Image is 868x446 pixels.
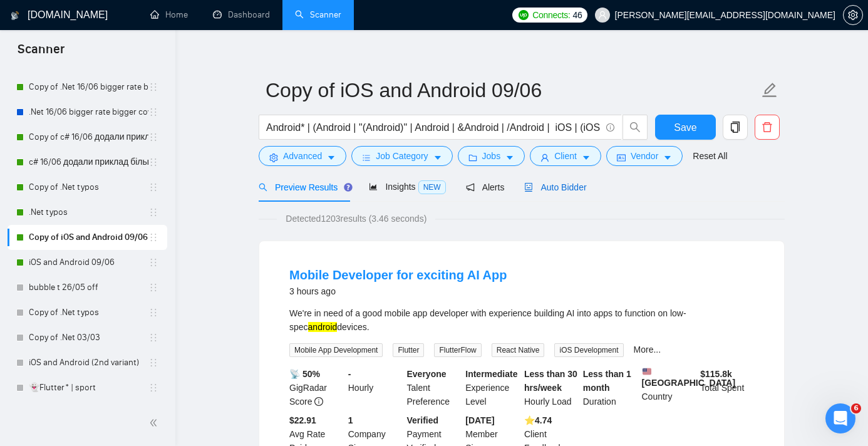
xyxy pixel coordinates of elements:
[693,149,727,163] a: Reset All
[623,122,647,133] span: search
[723,115,748,140] button: copy
[8,40,75,66] span: Scanner
[148,257,158,267] span: holder
[148,207,158,217] span: holder
[554,343,623,357] span: iOS Development
[674,120,696,135] span: Save
[623,115,648,140] button: search
[418,180,446,194] span: NEW
[289,306,754,334] div: We're in need of a good mobile app developer with experience building AI into apps to function on...
[582,153,591,162] span: caret-down
[606,146,683,166] button: idcardVendorcaret-down
[8,125,167,150] li: Copy of c# 16/06 додали приклад більший кавер
[407,369,447,379] b: Everyone
[433,153,442,162] span: caret-down
[308,322,338,332] mark: android
[29,250,148,275] a: iOS and Android 09/06
[314,397,323,406] span: info-circle
[655,115,716,140] button: Save
[825,403,855,433] iframe: Intercom live chat
[29,225,148,250] a: Copy of iOS and Android 09/06
[463,367,522,408] div: Experience Level
[148,132,158,142] span: holder
[8,325,167,350] li: Copy of .Net 03/03
[700,369,732,379] b: $ 115.8k
[29,200,148,225] a: .Net typos
[519,10,529,20] img: upwork-logo.png
[348,415,353,425] b: 1
[755,122,779,133] span: delete
[844,10,862,20] span: setting
[11,6,19,26] img: logo
[643,367,651,376] img: 🇺🇸
[843,10,863,20] a: setting
[29,125,148,150] a: Copy of c# 16/06 додали приклад більший кавер
[289,343,383,357] span: Mobile App Development
[843,5,863,25] button: setting
[524,415,552,425] b: ⭐️ 4.74
[148,383,158,393] span: holder
[583,369,631,393] b: Less than 1 month
[663,153,672,162] span: caret-down
[642,367,736,388] b: [GEOGRAPHIC_DATA]
[458,146,525,166] button: folderJobscaret-down
[524,369,577,393] b: Less than 30 hrs/week
[639,367,698,408] div: Country
[29,75,148,100] a: Copy of .Net 16/06 bigger rate bigger cover
[598,11,607,19] span: user
[851,403,861,413] span: 6
[631,149,658,163] span: Vendor
[343,182,354,193] div: Tooltip anchor
[573,8,582,22] span: 46
[530,146,601,166] button: userClientcaret-down
[148,82,158,92] span: holder
[29,300,148,325] a: Copy of .Net typos
[148,283,158,293] span: holder
[266,120,601,135] input: Search Freelance Jobs...
[466,183,475,192] span: notification
[8,150,167,175] li: c# 16/06 додали приклад більший кавер
[482,149,501,163] span: Jobs
[8,300,167,325] li: Copy of .Net typos
[259,182,349,192] span: Preview Results
[327,153,336,162] span: caret-down
[29,150,148,175] a: c# 16/06 додали приклад більший кавер
[8,75,167,100] li: Copy of .Net 16/06 bigger rate bigger cover
[269,153,278,162] span: setting
[466,182,505,192] span: Alerts
[8,225,167,250] li: Copy of iOS and Android 09/06
[532,8,570,22] span: Connects:
[29,350,148,375] a: iOS and Android (2nd variant)
[259,183,267,192] span: search
[29,100,148,125] a: .Net 16/06 bigger rate bigger cover
[522,367,581,408] div: Hourly Load
[346,367,405,408] div: Hourly
[723,122,747,133] span: copy
[148,232,158,242] span: holder
[29,325,148,350] a: Copy of .Net 03/03
[277,212,435,226] span: Detected 1203 results (3.46 seconds)
[405,367,463,408] div: Talent Preference
[393,343,424,357] span: Flutter
[540,153,549,162] span: user
[762,82,778,98] span: edit
[148,182,158,192] span: holder
[524,183,533,192] span: robot
[362,153,371,162] span: bars
[8,275,167,300] li: bubble t 26/05 off
[259,146,346,166] button: settingAdvancedcaret-down
[29,375,148,400] a: 👻Flutter* | sport
[148,358,158,368] span: holder
[29,175,148,200] a: Copy of .Net typos
[465,415,494,425] b: [DATE]
[150,9,188,20] a: homeHome
[369,182,445,192] span: Insights
[289,268,507,282] a: Mobile Developer for exciting AI App
[348,369,351,379] b: -
[213,9,270,20] a: dashboardDashboard
[148,333,158,343] span: holder
[295,9,341,20] a: searchScanner
[289,415,316,425] b: $22.91
[369,182,378,191] span: area-chart
[8,175,167,200] li: Copy of .Net typos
